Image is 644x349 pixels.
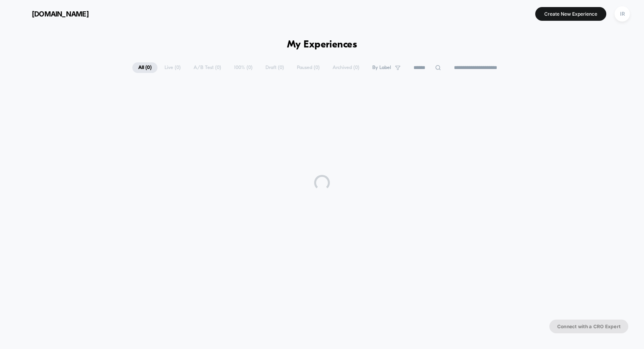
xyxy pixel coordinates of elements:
[535,7,606,21] button: Create New Experience
[372,65,391,71] span: By Label
[549,320,628,333] button: Connect with a CRO Expert
[132,62,157,73] span: All ( 0 )
[32,10,89,18] span: [DOMAIN_NAME]
[615,6,630,22] div: IR
[12,7,91,20] button: [DOMAIN_NAME]
[612,6,632,22] button: IR
[287,39,357,51] h1: My Experiences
